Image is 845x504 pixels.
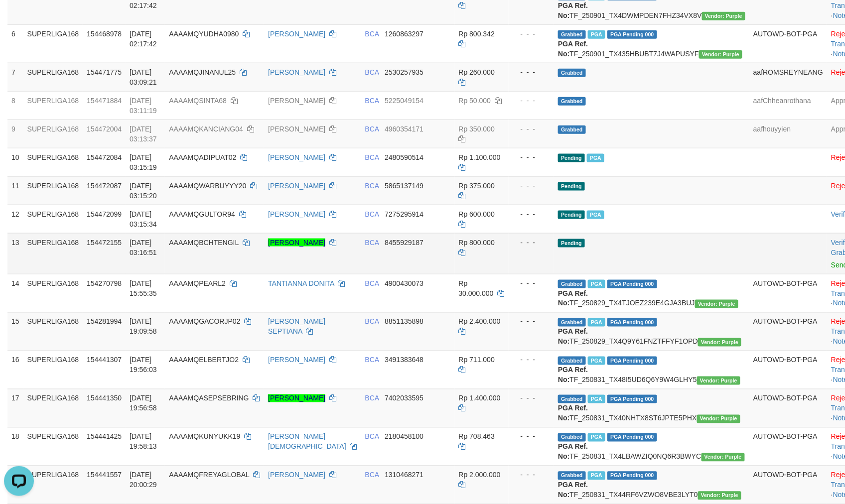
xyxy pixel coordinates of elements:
[749,389,827,427] td: AUTOWD-BOT-PGA
[607,318,657,327] span: PGA Pending
[554,466,749,504] td: TF_250831_TX44RF6VZWO8VBE3LYT0
[7,205,23,233] td: 12
[23,466,83,504] td: SUPERLIGA168
[513,238,551,248] div: - - -
[558,97,586,106] span: Grabbed
[268,68,325,76] a: [PERSON_NAME]
[130,239,157,256] span: [DATE] 03:16:51
[169,97,227,105] span: AAAAMQSINTA68
[385,279,423,287] span: Copy 4900430073 to clipboard
[749,24,827,63] td: AUTOWD-BOT-PGA
[459,471,501,479] span: Rp 2.000.000
[365,318,379,326] span: BCA
[365,68,379,76] span: BCA
[87,68,122,76] span: 154471775
[459,153,501,161] span: Rp 1.100.000
[558,404,588,422] b: PGA Ref. No:
[459,239,495,247] span: Rp 800.000
[385,471,423,479] span: Copy 1310468271 to clipboard
[554,389,749,427] td: TF_250831_TX40NHTX8ST6JPTE5PHX
[558,30,586,39] span: Grabbed
[749,274,827,312] td: AUTOWD-BOT-PGA
[558,357,586,365] span: Grabbed
[749,120,827,148] td: aafhouyyien
[702,12,745,20] span: Vendor URL: https://trx4.1velocity.biz
[268,471,325,479] a: [PERSON_NAME]
[130,153,157,171] span: [DATE] 03:15:19
[558,472,586,480] span: Grabbed
[513,355,551,365] div: - - -
[558,1,588,19] b: PGA Ref. No:
[513,470,551,480] div: - - -
[558,182,585,191] span: Pending
[7,91,23,120] td: 8
[459,182,495,190] span: Rp 375.000
[23,176,83,205] td: SUPERLIGA168
[87,125,122,133] span: 154472004
[698,338,741,347] span: Vendor URL: https://trx4.1velocity.biz
[558,318,586,327] span: Grabbed
[459,125,495,133] span: Rp 350.000
[607,395,657,403] span: PGA Pending
[169,68,236,76] span: AAAAMQJINANUL25
[607,280,657,288] span: PGA Pending
[7,120,23,148] td: 9
[554,351,749,389] td: TF_250831_TX48I5UD6Q6Y9W4GLHY5
[558,481,588,499] b: PGA Ref. No:
[607,357,657,365] span: PGA Pending
[365,471,379,479] span: BCA
[554,312,749,351] td: TF_250829_TX4Q9Y61FNZTFFYF1OPD
[7,176,23,205] td: 11
[365,279,379,287] span: BCA
[7,351,23,389] td: 16
[607,433,657,442] span: PGA Pending
[268,318,325,336] a: [PERSON_NAME] SEPTIANA
[558,289,588,307] b: PGA Ref. No:
[7,274,23,312] td: 14
[4,4,34,34] button: Open LiveChat chat widget
[587,154,604,162] span: Marked by aafnonsreyleab
[169,394,249,402] span: AAAAMQASEPSEBRING
[268,182,325,190] a: [PERSON_NAME]
[607,30,657,39] span: PGA Pending
[588,357,605,365] span: Marked by aafsoycanthlai
[130,30,157,48] span: [DATE] 02:17:42
[513,432,551,442] div: - - -
[749,427,827,466] td: AUTOWD-BOT-PGA
[87,394,122,402] span: 154441350
[558,126,586,134] span: Grabbed
[699,50,742,59] span: Vendor URL: https://trx4.1velocity.biz
[23,233,83,274] td: SUPERLIGA168
[365,153,379,161] span: BCA
[385,210,423,218] span: Copy 7275295914 to clipboard
[23,427,83,466] td: SUPERLIGA168
[459,356,495,364] span: Rp 711.000
[558,69,586,77] span: Grabbed
[23,205,83,233] td: SUPERLIGA168
[558,154,585,162] span: Pending
[130,394,157,412] span: [DATE] 19:56:58
[7,24,23,63] td: 6
[268,394,325,402] a: [PERSON_NAME]
[588,395,605,403] span: Marked by aafsoycanthlai
[7,312,23,351] td: 15
[607,472,657,480] span: PGA Pending
[558,395,586,403] span: Grabbed
[268,153,325,161] a: [PERSON_NAME]
[87,433,122,441] span: 154441425
[365,356,379,364] span: BCA
[23,351,83,389] td: SUPERLIGA168
[365,125,379,133] span: BCA
[513,393,551,403] div: - - -
[459,279,494,297] span: Rp 30.000.000
[385,318,423,326] span: Copy 8851135898 to clipboard
[554,274,749,312] td: TF_250829_TX4TJOEZ239E4GJA3BUJ
[385,125,423,133] span: Copy 4960354171 to clipboard
[513,96,551,106] div: - - -
[587,211,604,219] span: Marked by aafnonsreyleab
[385,182,423,190] span: Copy 5865137149 to clipboard
[87,153,122,161] span: 154472084
[130,356,157,374] span: [DATE] 19:56:03
[554,427,749,466] td: TF_250831_TX4LBAWZIQ0NQ6R3BWYC
[23,120,83,148] td: SUPERLIGA168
